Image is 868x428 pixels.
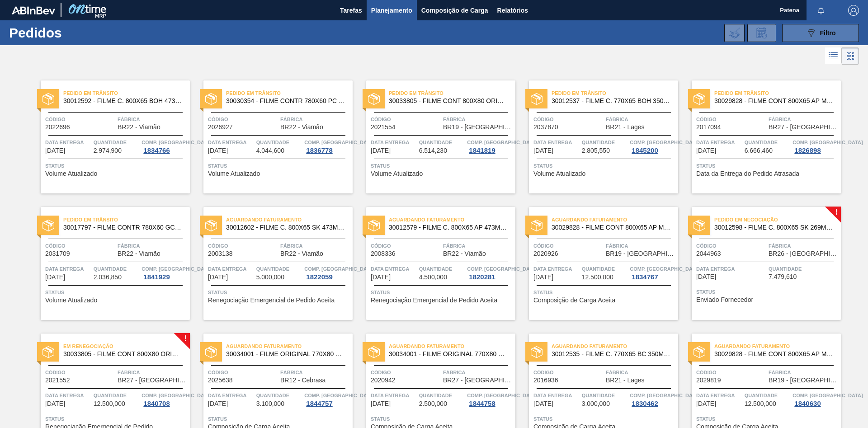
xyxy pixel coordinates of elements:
span: BR21 - Lages [606,124,645,131]
span: 2.500,000 [419,400,447,407]
span: 30012535 - FILME C. 770X65 BC 350ML C12 429 [552,351,671,357]
span: 06/10/2025 [208,274,228,281]
span: Status [371,414,513,423]
button: Filtro [782,24,859,42]
a: Comp. [GEOGRAPHIC_DATA]1841929 [142,264,188,281]
span: Quantidade [745,391,791,400]
img: status [368,346,380,358]
span: 4.044,600 [256,147,284,154]
span: 5.000,000 [256,274,284,281]
span: Código [371,368,441,377]
span: Comp. Carga [630,391,700,400]
span: Quantidade [94,264,140,273]
span: 13/10/2025 [208,400,228,407]
span: Data entrega [45,264,91,273]
span: Quantidade [582,138,628,147]
span: Código [371,241,441,250]
span: 12.500,000 [94,400,125,407]
span: Status [371,161,513,170]
span: Enviado Fornecedor [696,296,753,303]
span: Comp. Carga [142,138,212,147]
span: Código [45,241,115,250]
div: Visão em Cards [842,47,859,65]
span: Fábrica [769,368,839,377]
img: status [42,346,54,358]
span: BR12 - Cebrasa [280,377,325,384]
span: 13/10/2025 [45,400,65,407]
span: Fábrica [606,241,676,250]
img: status [205,93,217,105]
a: Comp. [GEOGRAPHIC_DATA]1840708 [142,391,188,407]
span: BR27 - Nova Minas [443,377,513,384]
span: 7.479,610 [769,273,797,280]
span: Código [208,115,278,124]
span: Fábrica [280,241,350,250]
span: 2022696 [45,124,70,131]
span: Status [371,288,513,297]
span: 3.100,000 [256,400,284,407]
div: 1840708 [142,400,171,407]
span: 4.500,000 [419,274,447,281]
span: Status [45,161,188,170]
span: Aguardando Faturamento [714,342,841,351]
span: Data entrega [208,138,254,147]
span: Pedido em Trânsito [226,89,353,98]
span: Código [696,115,766,124]
div: 1834767 [630,273,660,281]
span: 02/10/2025 [696,147,716,154]
span: 2021554 [371,124,396,131]
a: statusPedido em Trânsito30030354 - FILME CONTR 780X60 PC LT350 NIV24Código2026927FábricaBR22 - Vi... [190,80,353,193]
div: 1841929 [142,273,171,281]
img: status [531,346,542,358]
span: 10/10/2025 [533,274,553,281]
div: 1826898 [793,147,822,154]
span: 6.666,460 [745,147,773,154]
span: 2021552 [45,377,70,384]
span: 30017797 - FILME CONTR 780X60 GCA ZERO 350ML NIV22 [63,224,183,231]
span: 30012602 - FILME C. 800X65 SK 473ML C12 429 [226,224,345,231]
a: statusPedido em Trânsito30017797 - FILME CONTR 780X60 GCA ZERO 350ML NIV22Código2031709FábricaBR2... [27,207,190,320]
span: Fábrica [118,241,188,250]
img: status [368,220,380,231]
span: Composição de Carga Aceita [533,297,615,304]
span: Data entrega [696,391,742,400]
span: Fábrica [606,115,676,124]
a: statusPedido em Trânsito30012537 - FILME C. 770X65 BOH 350ML C12 429Código2037870FábricaBR21 - La... [515,80,678,193]
span: Status [208,288,350,297]
a: !statusPedido em Negociação30012598 - FILME C. 800X65 SK 269ML C15 429Código2044963FábricaBR26 - ... [678,207,841,320]
span: 2017094 [696,124,721,131]
span: Fábrica [118,115,188,124]
span: 30012537 - FILME C. 770X65 BOH 350ML C12 429 [552,98,671,104]
div: Solicitação de Revisão de Pedidos [747,24,776,42]
span: Código [208,241,278,250]
span: Aguardando Faturamento [552,342,678,351]
span: Comp. Carga [630,264,700,273]
span: 30012579 - FILME C. 800X65 AP 473ML C12 429 [389,224,508,231]
a: statusPedido em Trânsito30029828 - FILME CONT 800X65 AP MP 473 C12 429Código2017094FábricaBR27 - ... [678,80,841,193]
span: Data entrega [45,138,91,147]
span: BR27 - Nova Minas [769,124,839,131]
span: Fábrica [443,241,513,250]
img: status [693,93,705,105]
span: Renegociação Emergencial de Pedido Aceita [208,297,335,304]
a: statusPedido em Trânsito30033805 - FILME CONT 800X80 ORIG 473 MP C12 429Código2021554FábricaBR19 ... [353,80,515,193]
span: BR21 - Lages [606,377,645,384]
span: 13/10/2025 [533,400,553,407]
span: Status [45,414,188,423]
span: 6.514,230 [419,147,447,154]
span: Quantidade [419,391,465,400]
button: Notificações [807,4,835,17]
span: Fábrica [443,115,513,124]
span: Status [208,414,350,423]
span: Aguardando Faturamento [552,215,678,224]
span: 2016936 [533,377,558,384]
span: Fábrica [280,368,350,377]
span: Em renegociação [63,342,190,351]
a: statusAguardando Faturamento30012602 - FILME C. 800X65 SK 473ML C12 429Código2003138FábricaBR22 -... [190,207,353,320]
span: Comp. Carga [793,138,863,147]
span: Código [371,115,441,124]
span: Quantidade [94,138,140,147]
span: Código [208,368,278,377]
a: Comp. [GEOGRAPHIC_DATA]1845200 [630,138,676,154]
span: BR22 - Viamão [280,250,323,257]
